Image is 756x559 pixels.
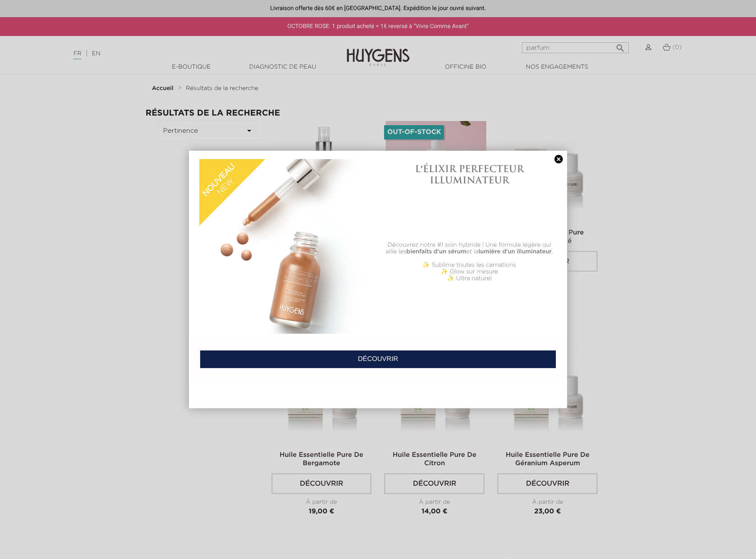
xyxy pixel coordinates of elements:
[406,249,466,255] b: bienfaits d'un sérum
[382,262,557,268] p: ✨ Sublime toutes les carnations
[382,268,557,275] p: ✨ Glow sur mesure
[479,249,552,255] b: lumière d'un illuminateur
[382,275,557,282] p: ✨ Ultra naturel
[200,350,556,368] a: DÉCOUVRIR
[382,242,557,255] p: Découvrez notre #1 soin hybride ! Une formule légère qui allie les et la .
[382,163,557,185] h1: L'ÉLIXIR PERFECTEUR ILLUMINATEUR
